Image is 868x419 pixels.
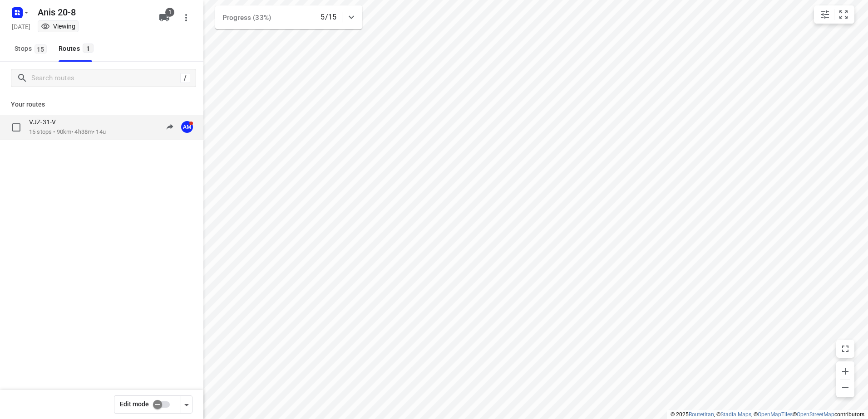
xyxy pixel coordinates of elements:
span: 1 [165,8,174,17]
p: 15 stops • 90km • 4h38m • 14u [29,128,106,136]
div: Progress (33%)5/15 [215,5,362,29]
button: Fit zoom [834,5,853,24]
button: 1 [155,9,173,27]
a: Routetitan [689,411,714,418]
button: Map settings [816,5,834,24]
span: Stops [15,43,49,54]
span: 15 [35,44,47,54]
div: You are currently in view mode. To make any changes, go to edit project. [41,22,75,31]
li: © 2025 , © , © © contributors [671,411,864,418]
div: small contained button group [814,5,854,24]
p: 5/15 [321,12,336,23]
span: Edit mode [120,400,149,408]
a: Stadia Maps [720,411,751,418]
span: Progress (33%) [222,14,271,22]
span: 1 [83,44,94,53]
a: OpenMapTiles [758,411,793,418]
p: Your routes [11,100,192,109]
div: / [180,73,190,83]
div: Routes [59,43,96,54]
p: VJZ-31-V [29,118,61,126]
button: More [177,9,195,27]
a: OpenStreetMap [797,411,834,418]
div: Driver app settings [181,399,192,410]
button: Send to driver [161,118,179,136]
span: Select [7,118,25,136]
input: Search routes [31,71,180,85]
